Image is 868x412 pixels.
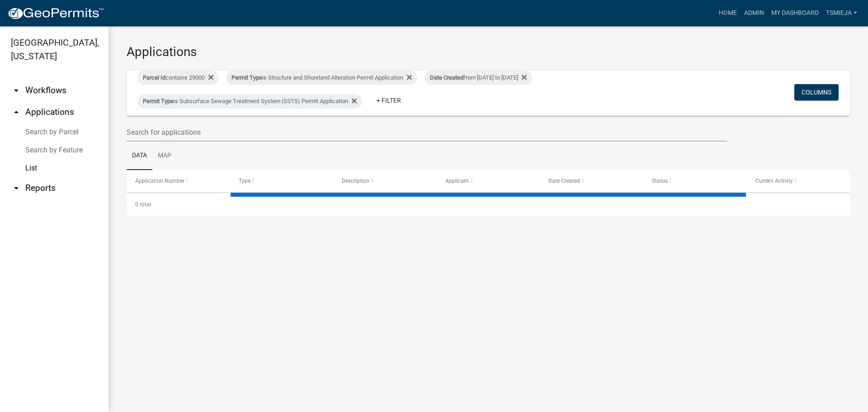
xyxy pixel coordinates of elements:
a: Data [127,142,152,170]
datatable-header-cell: Applicant [437,170,540,192]
datatable-header-cell: Application Number [127,170,230,192]
button: Columns [794,84,839,100]
div: is Subsurface Sewage Treatment System (SSTS) Permit Application [137,94,362,109]
div: is Structure and Shoreland Alteration Permit Application [226,71,417,85]
i: arrow_drop_up [11,107,22,118]
div: 0 total [127,193,850,216]
span: Current Activity [755,178,793,184]
a: Admin [741,5,768,22]
span: Date Created [548,178,580,184]
span: Date Created [430,74,463,81]
datatable-header-cell: Date Created [540,170,643,192]
datatable-header-cell: Description [333,170,437,192]
a: Home [715,5,741,22]
span: Application Number [135,178,184,184]
a: + Filter [369,92,408,109]
datatable-header-cell: Type [230,170,334,192]
span: Description [342,178,369,184]
span: Type [239,178,250,184]
a: tsmieja [822,5,861,22]
div: contains 29000 [137,71,219,85]
i: arrow_drop_down [11,85,22,96]
h3: Applications [127,44,850,60]
a: Map [152,142,177,170]
span: Status [652,178,668,184]
i: arrow_drop_down [11,183,22,194]
span: Permit Type [143,98,174,104]
datatable-header-cell: Status [643,170,747,192]
span: Permit Type [231,74,262,81]
input: Search for applications [127,123,727,142]
div: from [DATE] to [DATE] [425,71,532,85]
span: Applicant [445,178,469,184]
datatable-header-cell: Current Activity [746,170,850,192]
a: My Dashboard [768,5,822,22]
span: Parcel Id [143,74,165,81]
